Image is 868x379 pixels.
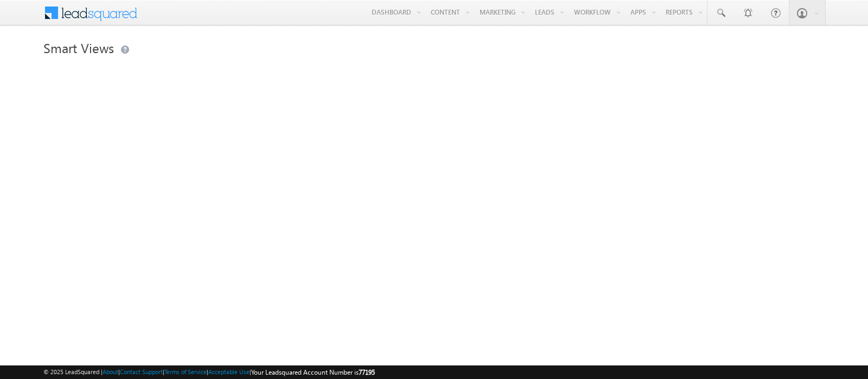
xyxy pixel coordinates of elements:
[43,367,375,377] span: © 2025 LeadSquared | | | | |
[164,368,207,375] a: Terms of Service
[103,368,118,375] a: About
[359,368,375,376] span: 77195
[251,368,375,376] span: Your Leadsquared Account Number is
[120,368,163,375] a: Contact Support
[208,368,250,375] a: Acceptable Use
[43,39,114,56] span: Smart Views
